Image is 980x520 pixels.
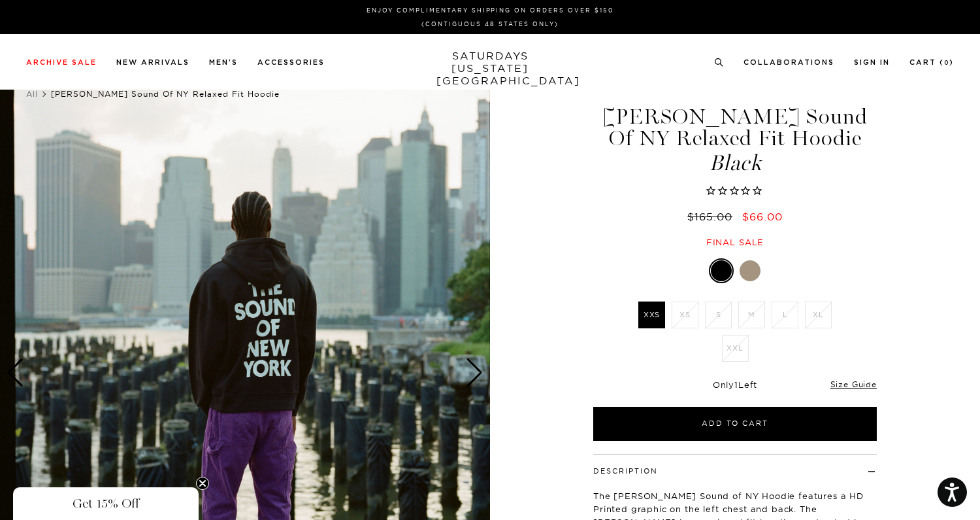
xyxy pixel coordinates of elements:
[591,106,879,174] h1: [PERSON_NAME] Sound Of NY Relaxed Fit Hoodie
[31,19,949,29] p: (Contiguous 48 States Only)
[593,379,877,390] div: Only Left
[687,210,738,223] del: $165.00
[7,358,24,387] div: Previous slide
[73,496,139,511] span: Get 15% Off
[742,210,783,223] span: $66.00
[854,59,890,66] a: Sign In
[638,302,665,328] label: XXS
[743,59,834,66] a: Collaborations
[31,5,949,15] p: Enjoy Complimentary Shipping on Orders Over $150
[466,358,483,387] div: Next slide
[196,477,209,490] button: Close teaser
[209,59,238,66] a: Men's
[13,487,199,520] div: Get 15% OffClose teaser
[591,237,879,248] div: Final sale
[26,59,97,66] a: Archive Sale
[51,89,280,99] span: [PERSON_NAME] Sound Of NY Relaxed Fit Hoodie
[116,59,189,66] a: New Arrivals
[593,407,877,441] button: Add to Cart
[734,379,738,390] span: 1
[593,468,658,475] button: Description
[436,50,544,87] a: SATURDAYS[US_STATE][GEOGRAPHIC_DATA]
[909,59,954,66] a: Cart (0)
[591,184,879,198] span: Rated 0.0 out of 5 stars 0 reviews
[830,379,877,389] a: Size Guide
[944,60,949,66] small: 0
[591,152,879,174] span: Black
[257,59,325,66] a: Accessories
[26,89,38,99] a: All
